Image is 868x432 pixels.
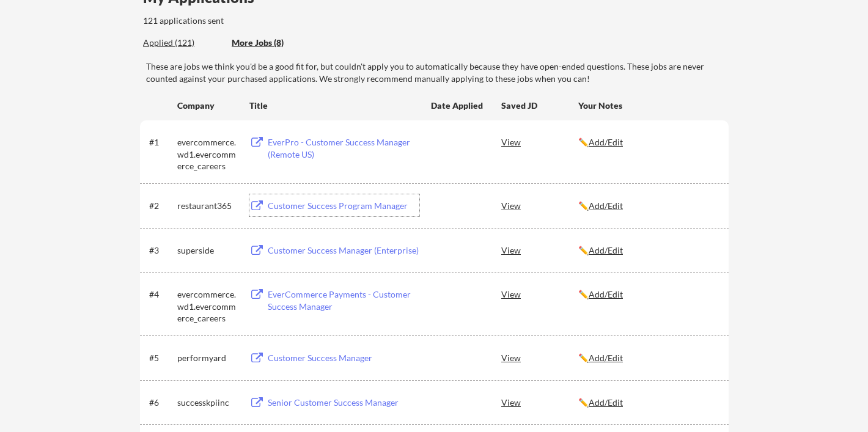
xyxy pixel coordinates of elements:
[578,136,718,148] div: ✏️
[501,283,578,305] div: View
[501,346,578,368] div: View
[589,397,623,408] u: Add/Edit
[177,397,238,409] div: successkpiinc
[268,288,419,312] div: EverCommerce Payments - Customer Success Manager
[578,397,718,409] div: ✏️
[177,136,238,172] div: evercommerce.wd1.evercommerce_careers
[177,352,238,364] div: performyard
[589,200,623,211] u: Add/Edit
[268,397,419,409] div: Senior Customer Success Manager
[501,239,578,261] div: View
[268,244,419,257] div: Customer Success Manager (Enterprise)
[589,245,623,255] u: Add/Edit
[149,136,173,148] div: #1
[149,397,173,409] div: #6
[578,288,718,301] div: ✏️
[578,200,718,212] div: ✏️
[232,37,322,49] div: These are job applications we think you'd be a good fit for, but couldn't apply you to automatica...
[149,200,173,212] div: #2
[578,100,718,112] div: Your Notes
[232,37,322,49] div: More Jobs (8)
[149,288,173,301] div: #4
[149,244,173,257] div: #3
[501,391,578,413] div: View
[177,100,238,112] div: Company
[143,15,380,27] div: 121 applications sent
[268,352,419,364] div: Customer Success Manager
[268,200,419,212] div: Customer Success Program Manager
[149,352,173,364] div: #5
[431,100,485,112] div: Date Applied
[177,200,238,212] div: restaurant365
[589,137,623,147] u: Add/Edit
[268,136,419,160] div: EverPro - Customer Success Manager (Remote US)
[143,37,223,49] div: Applied (121)
[501,131,578,153] div: View
[589,289,623,299] u: Add/Edit
[578,244,718,257] div: ✏️
[146,60,729,84] div: These are jobs we think you'd be a good fit for, but couldn't apply you to automatically because ...
[177,244,238,257] div: superside
[177,288,238,324] div: evercommerce.wd1.evercommerce_careers
[589,353,623,363] u: Add/Edit
[501,94,578,116] div: Saved JD
[249,100,419,112] div: Title
[501,194,578,216] div: View
[143,37,223,49] div: These are all the jobs you've been applied to so far.
[578,352,718,364] div: ✏️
